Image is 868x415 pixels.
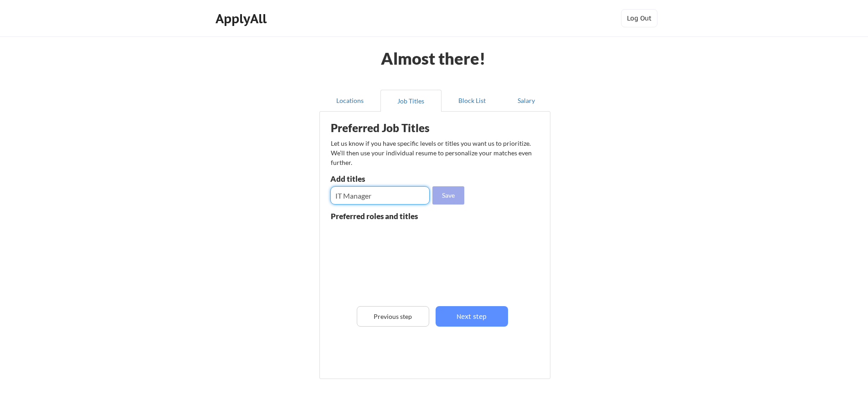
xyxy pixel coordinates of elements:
button: Log Out [621,9,657,27]
button: Salary [503,90,550,112]
div: Preferred Job Titles [331,123,446,133]
div: ApplyAll [216,11,269,26]
button: Job Titles [380,90,442,112]
button: Previous step [357,306,429,327]
div: Preferred roles and titles [331,212,429,220]
button: Save [432,186,464,205]
input: E.g. Senior Product Manager [330,186,430,205]
button: Locations [319,90,380,112]
div: Let us know if you have specific levels or titles you want us to prioritize. We’ll then use your ... [331,138,533,167]
button: Block List [442,90,503,112]
button: Next step [436,306,508,327]
div: Add titles [330,175,427,183]
div: Almost there! [370,50,497,67]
